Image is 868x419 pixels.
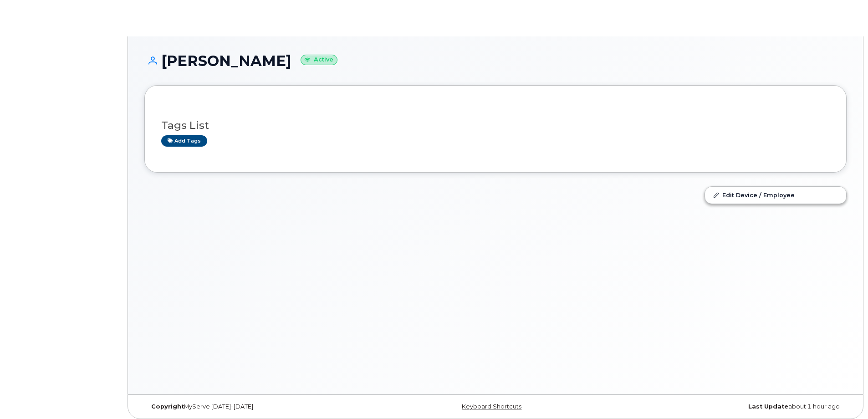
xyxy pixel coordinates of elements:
div: about 1 hour ago [613,403,847,410]
div: MyServe [DATE]–[DATE] [144,403,378,410]
a: Edit Device / Employee [705,187,846,203]
strong: Last Update [748,403,788,410]
strong: Copyright [151,403,184,410]
h1: [PERSON_NAME] [144,53,847,69]
a: Keyboard Shortcuts [462,403,521,410]
h3: Tags List [161,120,830,131]
small: Active [301,55,337,65]
a: Add tags [161,135,207,147]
